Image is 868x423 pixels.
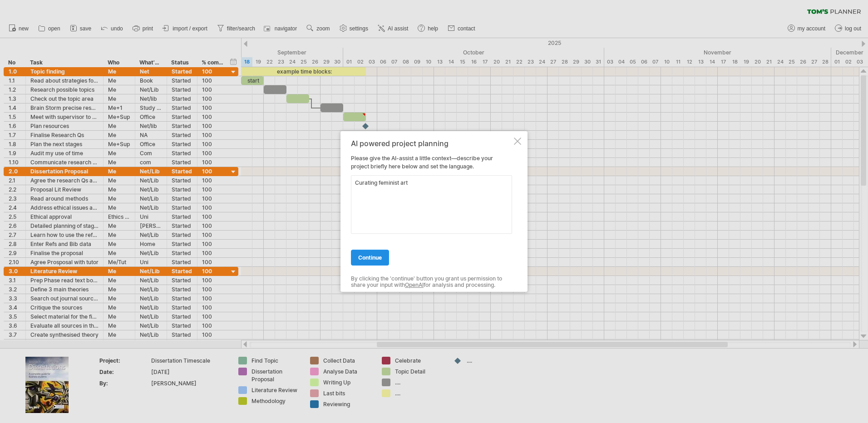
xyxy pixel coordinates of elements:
[351,250,389,266] a: continue
[351,275,512,289] div: By clicking the 'continue' button you grant us permission to share your input with for analysis a...
[358,254,382,261] span: continue
[351,139,512,284] div: Please give the AI-assist a little context—describe your project briefly here below and set the l...
[405,282,424,289] a: OpenAI
[351,139,512,148] div: AI powered project planning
